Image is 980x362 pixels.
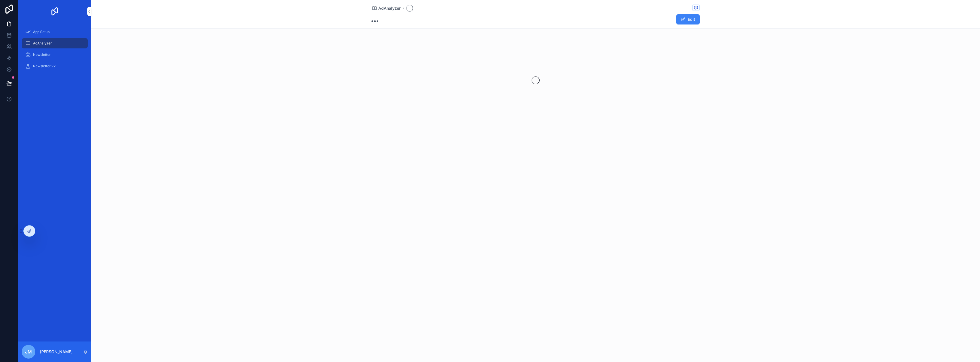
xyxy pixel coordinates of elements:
div: scrollable content [18,23,91,79]
a: App Setup [22,27,88,37]
span: Newsletter v2 [33,64,56,68]
a: AdAnalyzer [371,5,401,11]
img: App logo [50,7,59,16]
a: Newsletter v2 [22,61,88,71]
span: Newsletter [33,52,51,57]
span: AdAnalyzer [378,5,401,11]
span: JM [25,348,32,355]
button: Edit [676,14,700,24]
a: Newsletter [22,50,88,60]
a: AdAnalyzer [22,38,88,48]
p: [PERSON_NAME] [40,349,73,355]
span: AdAnalyzer [33,41,52,46]
span: App Setup [33,30,50,34]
